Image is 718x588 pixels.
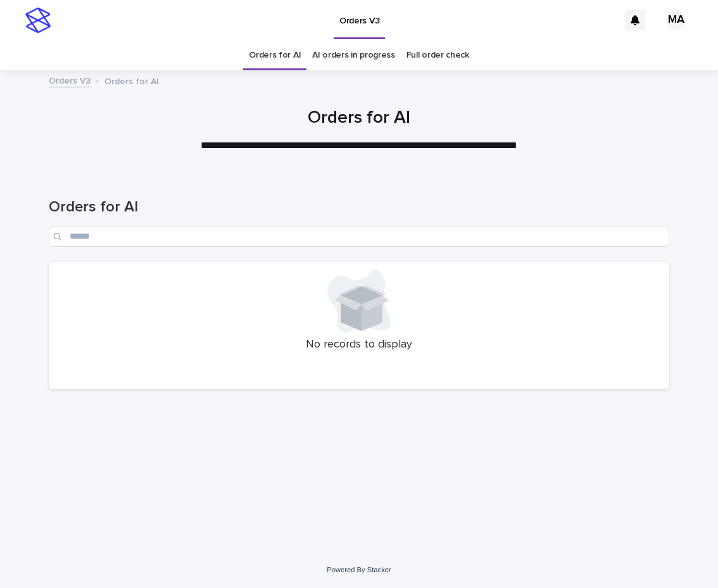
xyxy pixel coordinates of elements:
[49,227,669,247] input: Search
[104,73,159,87] p: Orders for AI
[49,198,669,216] h1: Orders for AI
[49,108,669,129] h1: Orders for AI
[49,73,91,87] a: Orders V3
[406,41,469,70] a: Full order check
[25,8,51,33] img: stacker-logo-s-only.png
[249,41,301,70] a: Orders for AI
[56,338,662,352] p: No records to display
[327,566,391,573] a: Powered By Stacker
[312,41,395,70] a: AI orders in progress
[666,10,686,30] div: MA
